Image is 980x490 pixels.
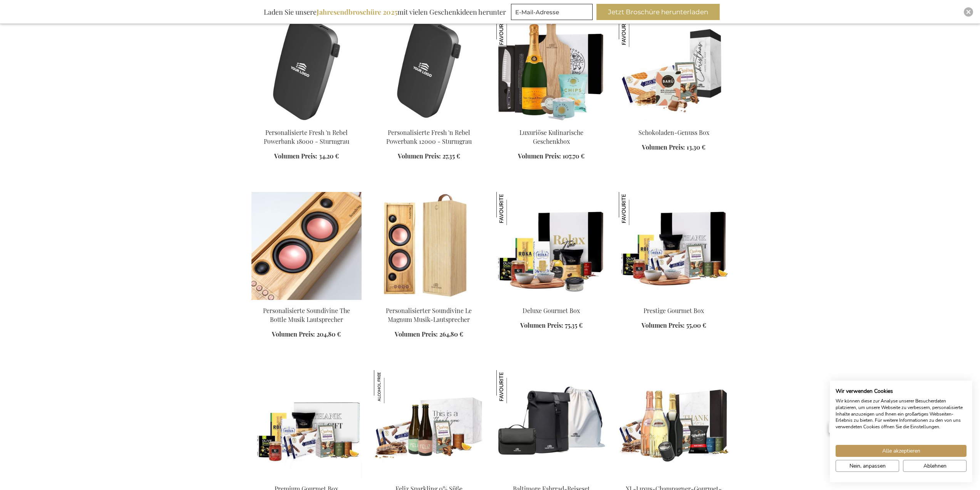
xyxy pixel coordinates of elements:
[496,370,606,478] img: Baltimore Bike Travel Set
[496,370,529,403] img: Baltimore Fahrrad-Reiseset
[518,152,561,160] span: Volumen Preis:
[251,192,362,300] img: Personalisierte Soundivine The Bottle Musik Lautsprecher
[395,330,438,338] span: Volumen Preis:
[619,14,652,47] img: Schokoladen-Genuss Box
[251,297,362,304] a: Personalised Soundivine The Bottle Music Speaker
[518,152,585,161] a: Volumen Preis: 107,70 €
[374,192,484,300] img: Personalised Soundivine Le Magnum Music Speaker
[619,370,729,478] img: XL Luxury Champagne Gourmet Box
[836,460,899,472] button: cookie Einstellungen anpassen
[395,330,463,339] a: Volumen Preis: 264,80 €
[519,128,583,145] a: Luxuriöse Kulinarische Geschenkbox
[496,475,606,482] a: Baltimore Bike Travel Set Baltimore Fahrrad-Reiseset
[274,152,317,160] span: Volumen Preis:
[619,297,729,304] a: Prestige Gourmet Box Prestige Gourmet Box
[619,192,729,300] img: Prestige Gourmet Box
[966,10,971,14] img: Close
[374,370,407,403] img: Feliz Sparkling 0% Süße Verlockungen Set
[251,475,362,482] a: Premium Gourmet Box
[374,475,484,482] a: Feliz Sparkling 0% Sweet Temptations Set Feliz Sparkling 0% Süße Verlockungen Set
[442,152,460,160] span: 27,35 €
[496,119,606,126] a: Luxury Culinary Gift Box Luxuriöse Kulinarische Geschenkbox
[319,152,339,160] span: 34,20 €
[251,119,362,126] a: Personalisierte Fresh 'n Rebel Powerbank 18000 - Sturmgrau
[317,7,397,17] b: Jahresendbroschüre 2025
[596,4,720,20] button: Jetzt Broschüre herunterladen
[619,14,729,122] img: Schokoladen-Genuss Box
[520,321,583,330] a: Volumen Preis: 75,35 €
[374,14,484,122] img: Personalisierte Fresh 'n Rebel Powerbank 12000 - Sturmgrau
[642,321,685,329] span: Volumen Preis:
[398,152,460,161] a: Volumen Preis: 27,35 €
[374,370,484,478] img: Feliz Sparkling 0% Sweet Temptations Set
[642,321,706,330] a: Volumen Preis: 55,00 €
[642,143,705,152] a: Volumen Preis: 13,30 €
[619,475,729,482] a: XL Luxury Champagne Gourmet Box
[398,152,441,160] span: Volumen Preis:
[964,7,973,17] div: Close
[274,152,339,161] a: Volumen Preis: 34,20 €
[374,297,484,304] a: Personalised Soundivine Le Magnum Music Speaker
[511,4,593,20] input: E-Mail-Adresse
[882,447,920,455] span: Alle akzeptieren
[520,321,563,329] span: Volumen Preis:
[260,4,509,20] div: Laden Sie unsere mit vielen Geschenkideen herunter
[836,398,967,430] p: Wir können diese zur Analyse unserer Besucherdaten platzieren, um unsere Webseite zu verbessern, ...
[386,128,472,145] a: Personalisierte Fresh 'n Rebel Powerbank 12000 - Sturmgrau
[923,462,946,470] span: Ablehnen
[686,321,706,329] span: 55,00 €
[849,462,886,470] span: Nein, anpassen
[496,14,529,47] img: Luxuriöse Kulinarische Geschenkbox
[496,192,606,300] img: ARCA-20055
[643,306,704,315] a: Prestige Gourmet Box
[638,128,709,136] a: Schokoladen-Genuss Box
[565,321,583,329] span: 75,35 €
[374,119,484,126] a: Personalisierte Fresh 'n Rebel Powerbank 12000 - Sturmgrau
[511,4,595,22] form: marketing offers and promotions
[264,128,349,145] a: Personalisierte Fresh 'n Rebel Powerbank 18000 - Sturmgrau
[496,14,606,122] img: Luxury Culinary Gift Box
[619,119,729,126] a: Schokoladen-Genuss Box Schokoladen-Genuss Box
[386,306,472,323] a: Personalisierter Soundivine Le Magnum Musik-Lautsprecher
[642,143,685,151] span: Volumen Preis:
[523,306,580,315] a: Deluxe Gourmet Box
[836,445,967,457] button: Akzeptieren Sie alle cookies
[496,192,529,225] img: Deluxe Gourmet Box
[439,330,463,338] span: 264,80 €
[687,143,705,151] span: 13,30 €
[563,152,585,160] span: 107,70 €
[619,192,652,225] img: Prestige Gourmet Box
[496,297,606,304] a: ARCA-20055 Deluxe Gourmet Box
[836,388,967,395] h2: Wir verwenden Cookies
[903,460,967,472] button: Alle verweigern cookies
[251,14,362,122] img: Personalisierte Fresh 'n Rebel Powerbank 18000 - Sturmgrau
[251,370,362,478] img: Premium Gourmet Box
